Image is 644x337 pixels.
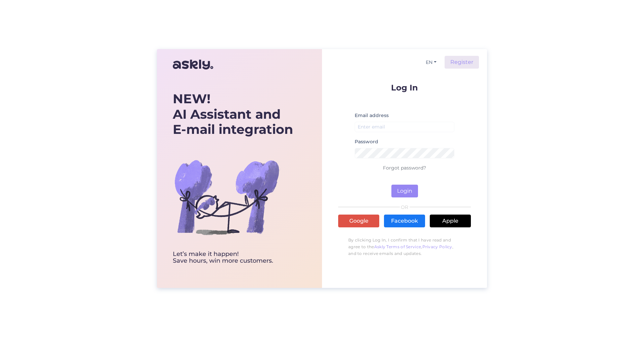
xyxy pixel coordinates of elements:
[338,83,471,92] p: Log In
[423,58,439,67] button: EN
[173,143,281,251] img: bg-askly
[173,57,213,73] img: Askly
[338,215,379,227] a: Google
[383,165,426,171] a: Forgot password?
[430,215,471,227] a: Apple
[374,244,421,249] a: Askly Terms of Service
[445,56,479,69] a: Register
[355,122,454,132] input: Enter email
[338,233,471,260] p: By clicking Log In, I confirm that I have read and agree to the , , and to receive emails and upd...
[422,244,452,249] a: Privacy Policy
[173,91,211,107] b: NEW!
[173,251,293,264] div: Let’s make it happen! Save hours, win more customers.
[355,112,389,119] label: Email address
[391,185,418,197] button: Login
[173,91,293,137] div: AI Assistant and E-mail integration
[355,138,378,145] label: Password
[384,215,425,227] a: Facebook
[400,205,410,210] span: OR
